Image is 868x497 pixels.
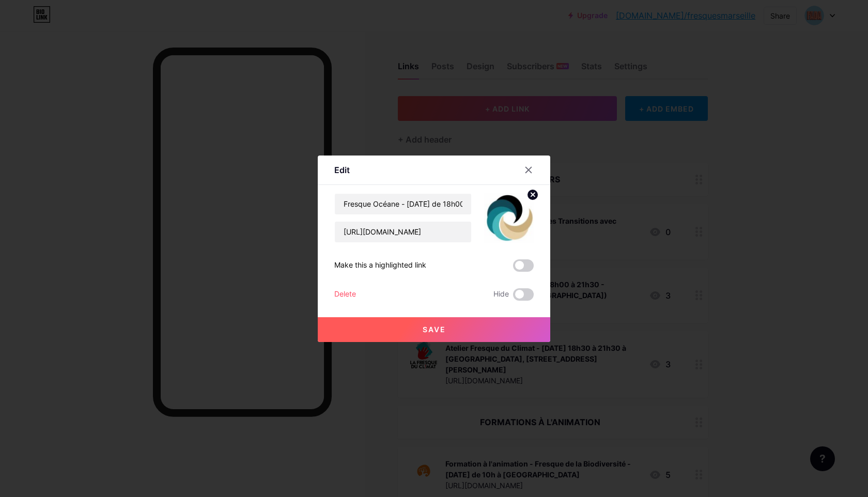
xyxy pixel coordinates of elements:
[423,325,446,334] span: Save
[334,164,350,176] div: Edit
[334,288,356,301] div: Delete
[335,194,471,214] input: Title
[493,288,509,301] span: Hide
[335,222,471,242] input: URL
[318,317,550,342] button: Save
[334,259,426,272] div: Make this a highlighted link
[484,193,534,243] img: link_thumbnail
